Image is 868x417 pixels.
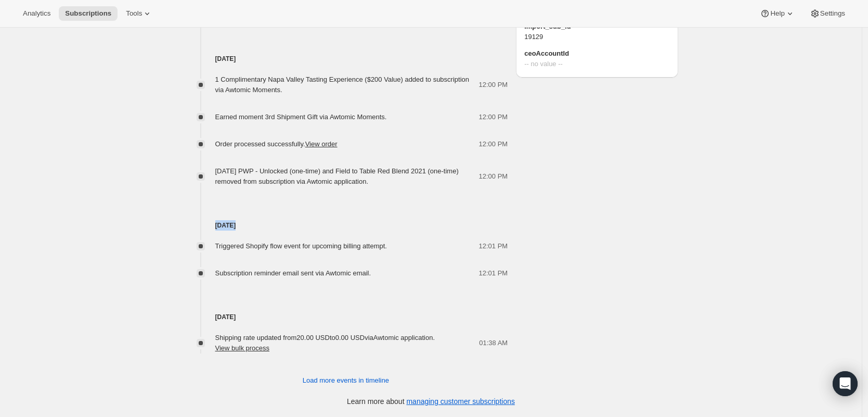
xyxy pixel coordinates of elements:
span: 12:01 PM [479,268,508,279]
span: 12:01 PM [479,241,508,251]
button: Subscriptions [59,6,118,21]
span: 12:00 PM [479,112,508,122]
h4: [DATE] [184,220,508,231]
button: Load more events in timeline [296,372,395,389]
button: Settings [804,6,851,21]
span: 12:00 PM [479,171,508,182]
div: Open Intercom Messenger [833,371,858,396]
button: View bulk process [215,344,270,352]
span: Subscriptions [65,9,111,18]
span: 01:38 AM [479,338,508,348]
span: 19129 [524,32,669,42]
a: View order [305,140,338,148]
span: Subscription reminder email sent via Awtomic email. [215,269,371,277]
span: Tools [126,9,142,18]
span: Earned moment 3rd Shipment Gift via Awtomic Moments. [215,113,387,121]
h4: [DATE] [184,312,508,322]
span: -- no value -- [524,59,669,69]
button: Help [754,6,801,21]
span: Shipping rate updated from 20.00 USD to 0.00 USD via Awtomic application . [215,334,435,352]
button: Tools [120,6,159,21]
h4: [DATE] [184,54,508,64]
span: Triggered Shopify flow event for upcoming billing attempt. [215,242,387,250]
button: Analytics [17,6,57,21]
span: Settings [820,9,845,18]
span: Analytics [23,9,50,18]
a: managing customer subscriptions [406,397,515,406]
span: 1 Complimentary Napa Valley Tasting Experience ($200 Value) added to subscription via Awtomic Mom... [215,75,470,94]
span: [DATE] PWP - Unlocked (one-time) and Field to Table Red Blend 2021 (one-time) removed from subscr... [215,167,459,185]
span: 12:00 PM [479,80,508,90]
span: Order processed successfully. [215,140,338,148]
span: Help [770,9,784,18]
p: Learn more about [347,396,515,407]
span: ceoAccountId [524,48,669,59]
span: 12:00 PM [479,139,508,149]
span: Load more events in timeline [303,375,389,386]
